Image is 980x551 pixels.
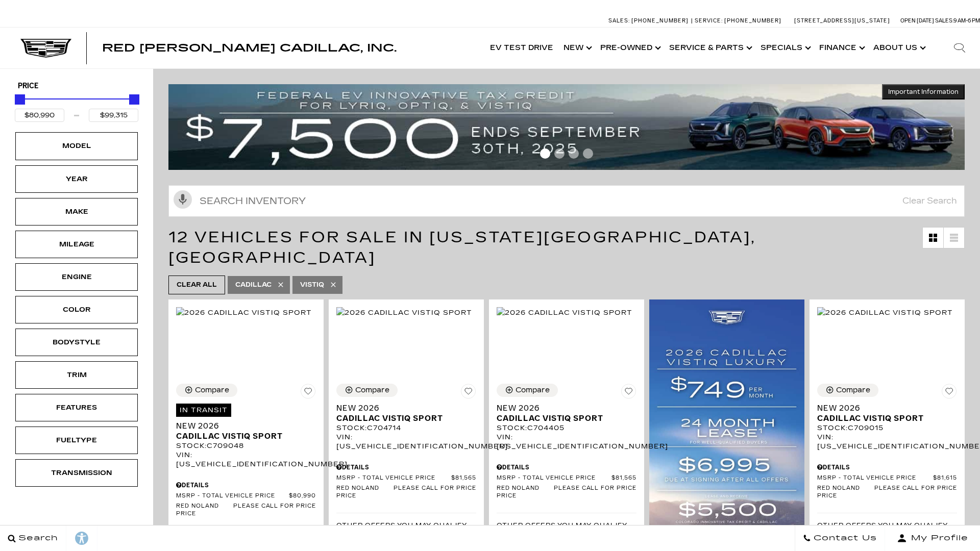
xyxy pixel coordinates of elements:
input: Minimum [15,109,64,122]
a: MSRP - Total Vehicle Price $81,615 [817,474,957,482]
span: Sales: [935,17,953,24]
div: Compare [516,386,550,395]
div: Transmission [51,467,102,479]
div: Mileage [51,239,102,250]
div: Color [51,304,102,315]
span: Clear All [177,279,217,291]
div: Trim [51,369,102,381]
button: Save Vehicle [621,384,636,403]
a: EV Test Drive [485,28,558,68]
span: Go to slide 2 [554,148,565,159]
span: Cadillac VISTIQ Sport [497,413,629,423]
div: Maximum Price [129,94,139,105]
a: [STREET_ADDRESS][US_STATE] [794,17,890,24]
span: Cadillac [235,279,272,291]
div: FueltypeFueltype [15,427,138,454]
span: New 2026 [176,421,308,431]
a: New [558,28,595,68]
a: Pre-Owned [595,28,664,68]
div: VIN: [US_VEHICLE_IDENTIFICATION_NUMBER] [497,433,636,451]
a: About Us [868,28,929,68]
div: Stock : C709048 [176,441,316,450]
span: Red [PERSON_NAME] Cadillac, Inc. [102,42,397,54]
div: TrimTrim [15,361,138,389]
div: Minimum Price [15,94,25,105]
span: [PHONE_NUMBER] [724,17,781,24]
span: My Profile [907,531,968,545]
div: Price [15,91,138,122]
span: MSRP - Total Vehicle Price [817,474,933,482]
span: $81,565 [611,474,636,482]
span: Cadillac VISTIQ Sport [336,413,469,423]
img: 2026 Cadillac VISTIQ Sport [176,307,312,318]
div: VIN: [US_VEHICLE_IDENTIFICATION_NUMBER] [817,433,957,451]
div: MileageMileage [15,231,138,258]
button: Important Information [882,84,965,99]
img: vrp-tax-ending-august-version [168,84,965,169]
svg: Click to toggle on voice search [174,190,192,209]
span: MSRP - Total Vehicle Price [176,492,289,500]
div: YearYear [15,165,138,193]
div: VIN: [US_VEHICLE_IDENTIFICATION_NUMBER] [176,450,316,469]
span: 9 AM-6 PM [953,17,980,24]
div: Pricing Details - New 2026 Cadillac VISTIQ Sport [497,463,636,472]
button: Compare Vehicle [817,384,878,397]
button: Compare Vehicle [176,384,237,397]
input: Maximum [89,109,138,122]
span: Red Noland Price [817,485,874,500]
a: Sales: [PHONE_NUMBER] [608,18,691,23]
a: Red Noland Price Please call for price [176,503,316,518]
span: Red Noland Price [336,485,394,500]
span: Cadillac VISTIQ Sport [817,413,949,423]
a: New 2026Cadillac VISTIQ Sport [817,403,957,423]
button: Compare Vehicle [336,384,398,397]
a: MSRP - Total Vehicle Price $81,565 [336,474,476,482]
div: Pricing Details - New 2026 Cadillac VISTIQ Sport [817,463,957,472]
span: Go to slide 1 [540,148,550,159]
a: In TransitNew 2026Cadillac VISTIQ Sport [176,403,316,441]
span: In Transit [176,404,231,417]
button: Save Vehicle [301,384,316,403]
div: Stock : C704405 [497,423,636,433]
span: Go to slide 4 [583,148,593,159]
a: MSRP - Total Vehicle Price $80,990 [176,492,316,500]
span: Red Noland Price [497,485,554,500]
span: New 2026 [817,403,949,413]
span: Open [DATE] [900,17,934,24]
div: Compare [836,386,870,395]
div: Stock : C704714 [336,423,476,433]
img: Cadillac Dark Logo with Cadillac White Text [20,39,71,58]
a: Finance [814,28,868,68]
div: Year [51,173,102,185]
div: Pricing Details - New 2026 Cadillac VISTIQ Sport [336,463,476,472]
button: Save Vehicle [942,384,957,403]
div: TransmissionTransmission [15,459,138,487]
span: New 2026 [497,403,629,413]
span: Please call for price [554,485,636,500]
div: Engine [51,271,102,283]
div: Compare [355,386,389,395]
div: Pricing Details - New 2026 Cadillac VISTIQ Sport [176,481,316,490]
button: Open user profile menu [885,525,980,551]
span: $81,565 [451,474,476,482]
a: Specials [755,28,814,68]
div: Features [51,402,102,413]
span: Service: [695,17,723,24]
span: Cadillac VISTIQ Sport [176,431,308,441]
a: Red Noland Price Please call for price [497,485,636,500]
a: Service & Parts [664,28,755,68]
span: New 2026 [336,403,469,413]
img: 2026 Cadillac VISTIQ Sport [336,307,472,318]
span: MSRP - Total Vehicle Price [336,474,451,482]
img: 2026 Cadillac VISTIQ Sport [497,307,632,318]
h5: Price [18,82,135,91]
button: Save Vehicle [461,384,476,403]
div: Fueltype [51,435,102,446]
span: $80,990 [289,492,316,500]
span: Search [16,531,58,545]
span: $81,615 [933,474,957,482]
div: Make [51,206,102,217]
span: Please call for price [233,503,316,518]
div: BodystyleBodystyle [15,329,138,356]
